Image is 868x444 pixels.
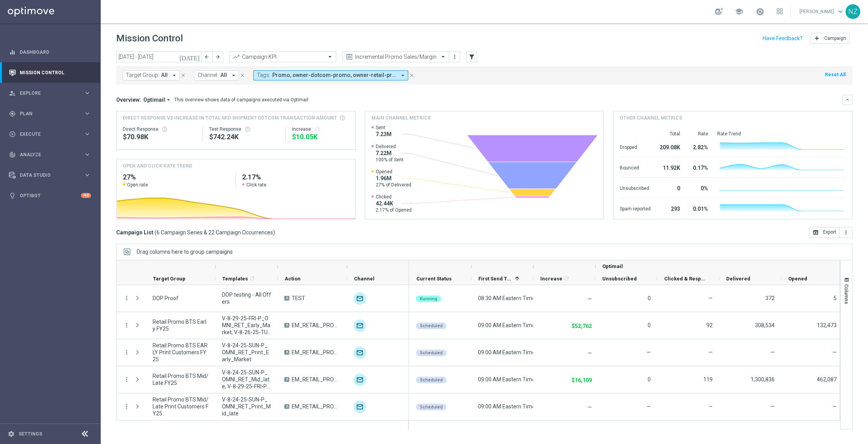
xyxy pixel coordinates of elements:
span: 372 [765,295,775,301]
div: Analyze [9,151,84,158]
button: person_search Explore keyboard_arrow_right [9,90,91,96]
div: Optibot [9,185,91,206]
span: keyboard_arrow_down [836,7,845,16]
span: TEST [292,295,305,302]
div: 11.92K [660,161,680,173]
button: equalizer Dashboard [9,49,91,55]
button: refresh [314,126,320,132]
span: 09:00 AM Eastern Time (New York) (UTC -04:00) [478,403,602,410]
a: Settings [19,432,42,436]
p: $52,762 [572,323,592,330]
span: EM_RETAIL_PROMO [292,376,340,383]
div: 209.08K [660,140,680,153]
a: Dashboard [20,42,91,62]
span: A [284,350,289,355]
button: track_changes Analyze keyboard_arrow_right [9,152,91,158]
div: Press SPACE to select this row. [117,393,409,420]
span: 0 [648,322,651,328]
button: play_circle_outline Execute keyboard_arrow_right [9,131,91,137]
div: +10 [81,193,91,198]
div: Total [660,131,680,137]
i: more_vert [843,229,849,236]
span: Optimail [143,96,165,103]
colored-tag: Scheduled [416,376,447,383]
span: Promo, owner-dotcom-promo, owner-retail-promo, promo [272,72,396,79]
span: — [708,295,713,301]
span: 100% of Sent [376,157,404,163]
span: — [588,296,592,302]
button: more_vert [451,52,459,61]
button: Channel: All arrow_drop_down [194,70,239,80]
div: Row Groups [137,249,233,255]
span: Channel: [198,72,218,79]
div: Bounced [620,161,651,173]
button: more_vert [123,295,130,302]
div: Mission Control [9,70,91,76]
span: 27% of Delivered [376,182,411,188]
i: person_search [9,90,16,97]
colored-tag: Scheduled [416,403,447,410]
span: 1.96M [376,175,411,182]
span: 119 [703,376,713,383]
div: Press SPACE to select this row. [117,285,409,312]
img: Optimail [354,292,366,305]
span: — [832,403,837,410]
div: 0.17% [689,161,708,173]
multiple-options-button: Export to CSV [809,229,853,235]
i: close [180,73,186,78]
div: 0.01% [689,202,708,214]
div: Press SPACE to select this row. [117,366,409,393]
div: Increase [292,126,349,132]
div: Optimail [354,401,366,413]
button: more_vert [123,322,130,329]
span: First Send Time [478,276,512,282]
span: A [284,377,289,382]
i: more_vert [123,349,130,356]
div: Data Studio [9,172,84,179]
div: $10,050 [292,132,349,142]
h1: Mission Control [116,33,183,44]
i: preview [345,53,353,61]
button: arrow_forward [212,51,223,62]
span: — [708,403,713,410]
span: Opened [788,276,807,282]
div: 2.82% [689,140,708,153]
button: keyboard_arrow_down [842,95,853,105]
span: DOP Proof [153,295,179,302]
span: Click rate [246,182,266,188]
span: V-8-24-25-SUN-P_OMNI_RET_Print_Mid_late [222,396,271,417]
span: EM_RETAIL_PROMO [292,322,340,329]
h4: OPEN AND CLICK RATE TREND [123,162,192,169]
div: Explore [9,90,84,97]
span: Target Group [153,276,186,282]
span: Scheduled [420,323,443,328]
div: Rate [689,131,708,137]
span: — [832,349,837,355]
button: add Campaign [810,33,849,44]
span: 462,087 [817,376,837,383]
button: more_vert [123,403,130,410]
div: $742,242 [209,132,279,142]
h3: Overview: [116,96,141,103]
h3: Campaign List [116,229,275,236]
span: Unsubscribed [602,276,637,282]
span: Templates [222,276,248,282]
button: close [239,71,246,80]
i: keyboard_arrow_right [84,151,91,158]
p: $16,109 [572,377,592,384]
span: Drag columns here to group campaigns [137,249,233,255]
button: Data Studio keyboard_arrow_right [9,172,91,178]
span: Retail Promo BTS Early FY25 [153,318,209,332]
a: Optibot [20,185,81,206]
span: Sent [376,125,392,131]
span: Scheduled [420,350,443,355]
span: 1,300,836 [751,376,775,383]
div: 0 [660,181,680,194]
span: — [646,349,651,355]
button: arrow_back [201,51,212,62]
i: gps_fixed [9,110,16,117]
